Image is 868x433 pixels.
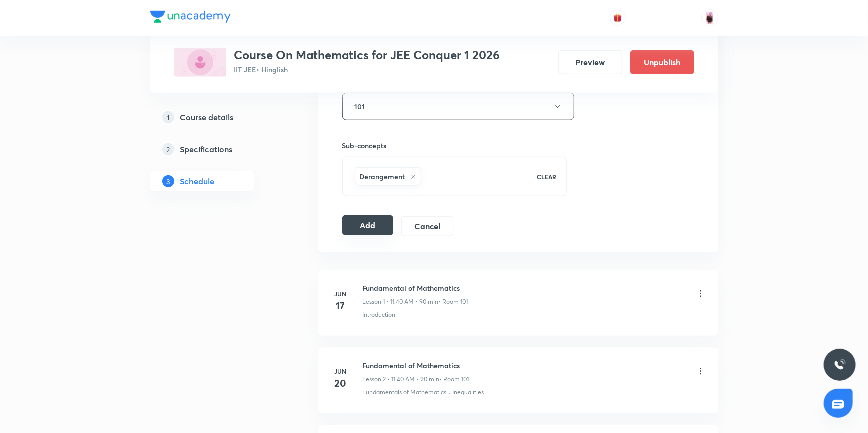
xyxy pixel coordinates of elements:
[363,360,469,371] h6: Fundamental of Mathematics
[180,111,234,123] h5: Course details
[234,64,500,75] p: IIT JEE • Hinglish
[453,388,484,397] p: Inequalities
[363,297,439,306] p: Lesson 1 • 11:40 AM • 90 min
[630,50,694,74] button: Unpublish
[834,359,846,371] img: ttu
[363,283,468,293] h6: Fundamental of Mathematics
[558,50,622,74] button: Preview
[342,140,567,151] h6: Sub-concepts
[342,215,394,235] button: Add
[440,375,469,384] p: • Room 101
[363,388,447,397] p: Fundamentals of Mathematics
[234,48,500,62] h3: Course On Mathematics for JEE Conquer 1 2026
[180,143,233,155] h5: Specifications
[401,216,453,236] button: Cancel
[331,367,351,376] h6: Jun
[162,111,174,123] p: 1
[449,388,451,397] div: ·
[162,143,174,155] p: 2
[613,13,622,22] img: avatar
[150,107,286,127] a: 1Course details
[342,93,574,120] button: 101
[439,297,468,306] p: • Room 101
[610,10,626,26] button: avatar
[180,175,215,187] h5: Schedule
[174,48,226,77] img: B5FE31E2-A6B0-45DD-ABA6-00BE67C1747D_plus.png
[331,298,351,313] h4: 17
[331,289,351,298] h6: Jun
[331,376,351,391] h4: 20
[150,11,231,25] a: Company Logo
[150,11,231,23] img: Company Logo
[162,175,174,187] p: 3
[360,171,405,182] h6: Derangement
[363,310,396,319] p: Introduction
[363,375,440,384] p: Lesson 2 • 11:40 AM • 90 min
[150,139,286,159] a: 2Specifications
[537,172,556,181] p: CLEAR
[701,9,718,26] img: Baishali Das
